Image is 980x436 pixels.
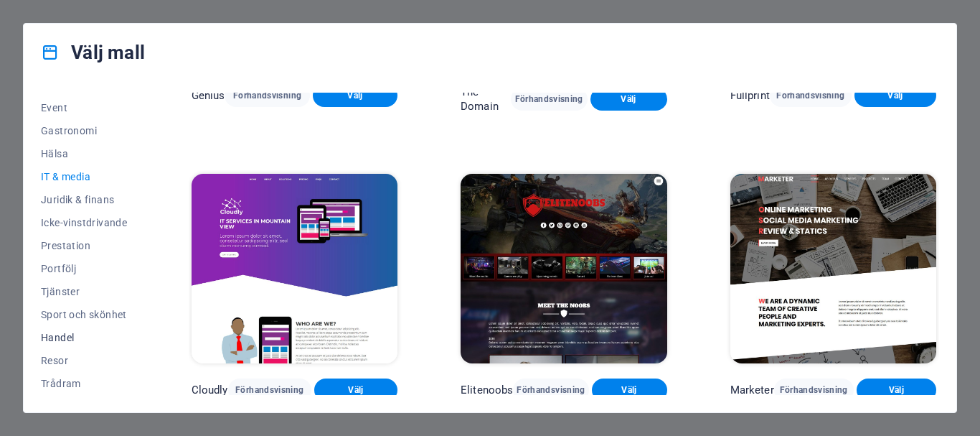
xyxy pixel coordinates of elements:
span: IT & media [41,171,128,182]
button: Förhandsvisning [511,88,588,111]
span: Tjänster [41,286,128,297]
p: Elitenoobs [461,383,513,397]
span: Förhandsvisning [786,384,842,396]
button: Förhandsvisning [513,379,588,402]
img: Marketer [730,174,936,364]
p: The Domain [461,85,511,113]
span: Välj [603,384,656,396]
button: Juridik & finans [41,188,128,211]
span: Handel [41,332,128,343]
span: Trådram [41,378,128,389]
p: Marketer [730,383,774,397]
button: Tjänster [41,280,128,303]
span: Sport och skönhet [41,309,128,320]
button: IT & media [41,165,128,188]
button: Förhandsvisning [225,84,309,107]
span: Välj [866,90,925,101]
button: Förhandsvisning [228,379,311,402]
span: Välj [324,90,386,101]
span: Juridik & finans [41,194,128,205]
button: Välj [314,379,397,402]
button: Event [41,96,128,119]
span: Välj [602,93,656,105]
button: Handel [41,326,128,349]
p: Fullprint [730,88,770,103]
button: Välj [857,379,936,402]
button: Portfölj [41,257,128,280]
span: Hälsa [41,148,128,159]
span: Förhandsvisning [781,90,840,101]
span: Förhandsvisning [236,90,298,101]
span: Välj [326,384,386,396]
button: Gastronomi [41,119,128,142]
p: Cloudly [192,383,228,397]
button: Hälsa [41,142,128,165]
p: Genius [192,88,225,103]
img: Cloudly [192,174,397,364]
button: Sport och skönhet [41,303,128,326]
span: Förhandsvisning [240,384,300,396]
button: Välj [592,379,667,402]
span: Event [41,102,128,113]
h4: Välj mall [41,41,145,64]
button: Prestation [41,234,128,257]
button: Förhandsvisning [770,84,852,107]
span: Förhandsvisning [524,384,577,396]
button: Resor [41,349,128,372]
span: Prestation [41,240,128,251]
button: Välj [313,84,397,107]
button: Icke-vinstdrivande [41,211,128,234]
button: Trådram [41,372,128,395]
span: Välj [868,384,925,396]
span: Resor [41,355,128,366]
span: Icke-vinstdrivande [41,217,128,228]
span: Portfölj [41,263,128,274]
button: Välj [590,88,667,111]
button: Förhandsvisning [774,379,854,402]
button: Välj [854,84,936,107]
span: Gastronomi [41,125,128,136]
img: Elitenoobs [461,174,666,364]
span: Förhandsvisning [522,93,576,105]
